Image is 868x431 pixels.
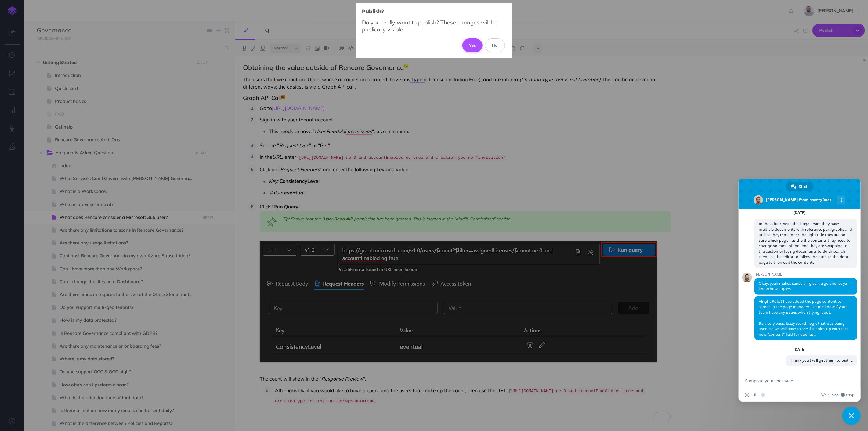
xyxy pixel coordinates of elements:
span: Audio message [761,393,765,397]
span: In the editor. With the leagal team they have multiple documents with reference paragraphs and un... [759,221,852,265]
div: [DATE] [794,348,806,351]
span: Thank you I will get them to test it. [790,358,853,363]
span: We run on [821,393,839,397]
span: [PERSON_NAME] [754,272,857,277]
span: Insert an emoji [745,393,750,397]
div: More channels [837,196,845,204]
span: Alright Rob, I have added the page content to search in the page manager. Let me know if your tea... [759,299,848,337]
textarea: Compose your message... [745,378,841,384]
div: [DATE] [794,211,806,215]
span: Send a file [753,393,758,397]
span: Crisp [846,393,855,397]
button: No [485,38,505,52]
h2: Publish? [362,9,384,14]
div: Close chat [842,407,861,425]
span: Okay, yeah makes sense. I’ll give it a go and let ya know how it goes. [759,281,847,292]
button: Yes [462,38,483,52]
div: Do you really want to publish? These changes will be publically visible. [362,19,506,33]
span: Chat [799,182,808,191]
